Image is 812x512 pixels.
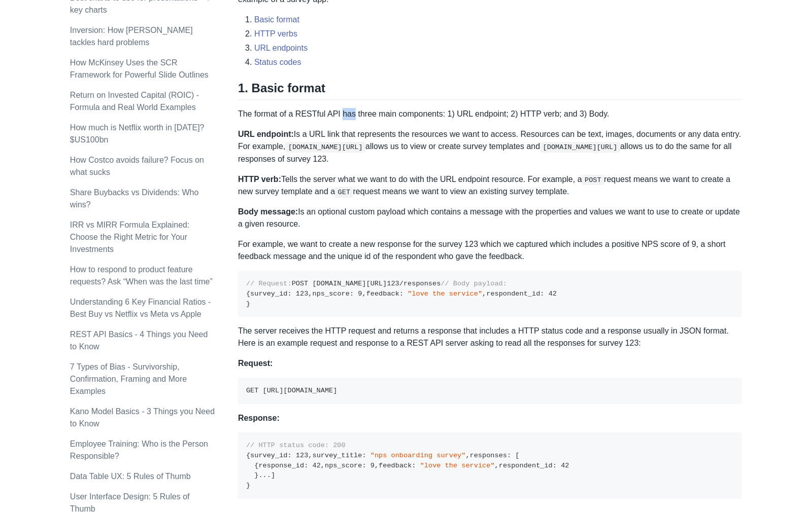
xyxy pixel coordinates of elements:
[561,462,569,469] span: 42
[70,440,208,460] a: Employee Training: Who is the Person Responsible?
[70,91,199,112] a: Return on Invested Capital (ROIC) - Formula and Real World Examples
[238,130,294,138] strong: URL endpoint:
[308,290,312,298] span: ,
[254,471,258,479] span: }
[246,300,250,308] span: }
[507,452,511,459] span: :
[387,280,399,287] span: 123
[582,175,604,185] code: POST
[238,128,742,165] p: Is a URL link that represents the resources we want to access. Resources can be text, images, doc...
[296,452,308,459] span: 123
[70,26,193,47] a: Inversion: How [PERSON_NAME] tackles hard problems
[238,173,742,198] p: Tells the server what we want to do with the URL endpoint resource. For example, a request means ...
[321,462,325,469] span: ,
[288,290,292,298] span: :
[420,462,495,469] span: "love the service"
[246,442,346,449] span: // HTTP status code: 200
[246,387,337,394] code: GET [URL][DOMAIN_NAME]
[271,471,275,479] span: ]
[540,142,620,152] code: [DOMAIN_NAME][URL]
[408,290,482,298] span: "love the service"
[246,280,557,307] code: POST [DOMAIN_NAME][URL] /responses survey_id nps_score feedback respondent_id
[254,44,308,52] a: URL endpoints
[246,442,569,489] code: survey_id survey_title responses response_id nps_score feedback respondent_id ...
[553,462,557,469] span: :
[70,298,211,318] a: Understanding 6 Key Financial Ratios - Best Buy vs Netflix vs Meta vs Apple
[70,330,208,351] a: REST API Basics - 4 Things you Need to Know
[70,58,209,79] a: How McKinsey Uses the SCR Framework for Powerful Slide Outlines
[370,452,466,459] span: "nps onboarding survey"
[312,462,320,469] span: 42
[254,462,258,469] span: {
[399,290,403,298] span: :
[285,142,365,152] code: [DOMAIN_NAME][URL]
[238,414,280,422] strong: Response:
[412,462,416,469] span: :
[238,207,298,216] strong: Body message:
[70,265,213,286] a: How to respond to product feature requests? Ask “When was the last time”
[362,452,366,459] span: :
[441,280,507,287] span: // Body payload:
[288,452,292,459] span: :
[70,407,215,428] a: Kano Model Basics - 3 Things you Need to Know
[70,156,204,176] a: How Costco avoids failure? Focus on what sucks
[549,290,557,298] span: 42
[70,123,205,144] a: How much is Netflix worth in [DATE]? $US100bn
[482,290,486,298] span: ,
[70,362,187,395] a: 7 Types of Bias - Survivorship, Confirmation, Framing and More Examples
[296,290,308,298] span: 123
[70,472,191,481] a: Data Table UX: 5 Rules of Thumb
[540,290,544,298] span: :
[246,482,250,489] span: }
[238,359,273,368] strong: Request:
[304,462,308,469] span: :
[335,187,353,197] code: GET
[358,290,362,298] span: 9
[238,108,742,120] p: The format of a RESTful API has three main components: 1) URL endpoint; 2) HTTP verb; and 3) Body.
[238,81,742,100] h2: 1. Basic format
[515,452,519,459] span: [
[370,462,375,469] span: 9
[254,58,301,66] a: Status codes
[238,325,742,349] p: The server receives the HTTP request and returns a response that includes a HTTP status code and ...
[246,452,250,459] span: {
[238,238,742,263] p: For example, we want to create a new response for the survey 123 which we captured which includes...
[70,221,190,253] a: IRR vs MIRR Formula Explained: Choose the Right Metric for Your Investments
[495,462,499,469] span: ,
[350,290,354,298] span: :
[362,462,366,469] span: :
[238,206,742,230] p: Is an optional custom payload which contains a message with the properties and values we want to ...
[246,280,292,287] span: // Request:
[465,452,469,459] span: ,
[246,290,250,298] span: {
[375,462,379,469] span: ,
[362,290,366,298] span: ,
[70,188,198,209] a: Share Buybacks vs Dividends: Who wins?
[254,29,297,38] a: HTTP verbs
[238,175,281,184] strong: HTTP verb:
[254,15,299,24] a: Basic format
[308,452,312,459] span: ,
